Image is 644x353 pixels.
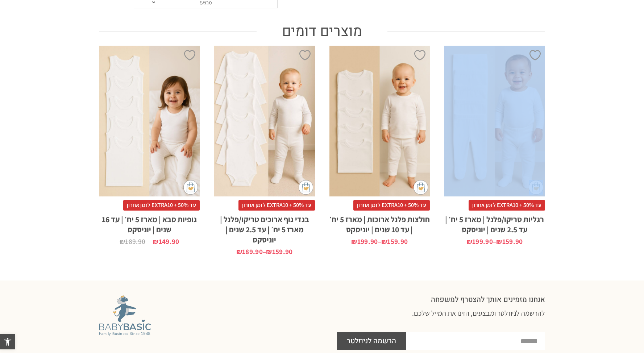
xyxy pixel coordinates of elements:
a: בגדי גוף ארוכים טריקו/פלנל | מארז 5 יח׳ | עד 2.5 שנים | יוניסקס עד 50% + EXTRA10 לזמן אחרוןבגדי ג... [214,46,315,256]
span: ₪ [496,237,502,246]
h2: חולצות פלנל ארוכות | מארז 5 יח׳ | עד 10 שנים | יוניסקס [329,211,430,234]
span: ₪ [381,237,387,246]
a: גופיות סבא | מארז 5 יח׳ | עד 16 שנים | יוניסקס עד 50% + EXTRA10 לזמן אחרוןגופיות סבא | מארז 5 יח׳... [99,46,200,245]
h3: להרשמה לניוזלטר ומבצעים, הזינו את המייל שלכם. [337,308,545,328]
span: עד 50% + EXTRA10 לזמן אחרון [353,200,430,210]
img: cat-mini-atc.png [183,180,198,195]
span: – [444,234,545,245]
bdi: 189.90 [120,237,145,246]
span: ₪ [466,237,472,246]
img: cat-mini-atc.png [414,180,428,195]
h2: גופיות סבא | מארז 5 יח׳ | עד 16 שנים | יוניסקס [99,211,200,234]
img: Baby Basic מבית אריה בגדים לתינוקות [99,295,151,335]
span: עד 50% + EXTRA10 לזמן אחרון [469,200,545,210]
button: הרשמה לניוזלטר [337,332,406,350]
a: רגליות טריקו/פלנל | מארז 5 יח׳ | עד 2.5 שנים | יוניסקס עד 50% + EXTRA10 לזמן אחרוןרגליות טריקו/פל... [444,46,545,245]
span: עד 50% + EXTRA10 לזמן אחרון [123,200,200,210]
bdi: 159.90 [496,237,523,246]
bdi: 199.90 [466,237,493,246]
span: מוצרים דומים [282,23,362,40]
img: cat-mini-atc.png [529,180,543,195]
span: ₪ [266,247,272,256]
a: חולצות פלנל ארוכות | מארז 5 יח׳ | עד 10 שנים | יוניסקס עד 50% + EXTRA10 לזמן אחרוןחולצות פלנל ארו... [329,46,430,245]
img: cat-mini-atc.png [299,180,313,195]
span: – [329,234,430,245]
bdi: 189.90 [236,247,263,256]
span: ₪ [351,237,357,246]
span: הרשמה לניוזלטר [347,332,396,350]
bdi: 199.90 [351,237,378,246]
span: ₪ [236,247,242,256]
bdi: 159.90 [381,237,408,246]
span: עד 50% + EXTRA10 לזמן אחרון [238,200,315,210]
h2: רגליות טריקו/פלנל | מארז 5 יח׳ | עד 2.5 שנים | יוניסקס [444,211,545,234]
bdi: 149.90 [153,237,179,246]
bdi: 159.90 [266,247,292,256]
span: ₪ [153,237,158,246]
span: ₪ [120,237,125,246]
h2: אנחנו מזמינים אותך להצטרף למשפחה [337,295,545,304]
h2: בגדי גוף ארוכים טריקו/פלנל | מארז 5 יח׳ | עד 2.5 שנים | יוניסקס [214,211,315,245]
span: – [214,245,315,255]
